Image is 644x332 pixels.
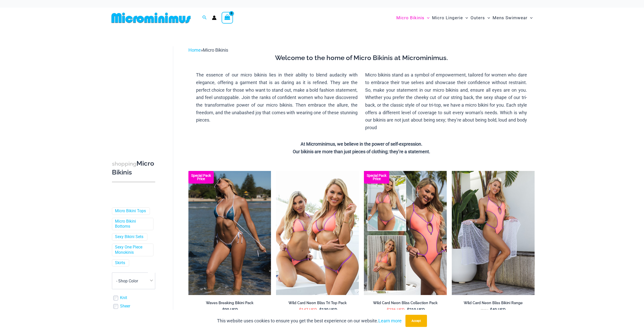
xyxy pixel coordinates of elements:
[222,307,238,312] bdi: 99 USD
[431,10,469,26] a: Micro LingerieMenu ToggleMenu Toggle
[276,301,359,305] h2: Wild Card Neon Bliss Tri Top Pack
[188,47,228,53] span: »
[301,141,422,147] strong: At Microminimus, we believe in the power of self-expression.
[493,11,528,24] span: Mens Swimwear
[192,54,531,62] h3: Welcome to the home of Micro Bikinis at Microminimus.
[364,301,447,307] a: Wild Card Neon Bliss Collection Pack
[115,219,149,229] a: Micro Bikini Bottoms
[378,318,402,323] a: Learn more
[319,307,337,312] bdi: 139 USD
[490,307,492,312] span: $
[452,171,535,295] img: Wild Card Neon Bliss 312 Top 01
[112,42,158,144] iframe: TrustedSite Certified
[112,161,136,167] span: shopping
[387,307,389,312] span: $
[115,208,146,214] a: Micro Bikini Tops
[217,317,402,325] p: This website uses cookies to ensure you get the best experience on our website.
[212,15,217,20] a: Account icon link
[490,307,506,312] bdi: 49 USD
[528,11,533,24] span: Menu Toggle
[115,260,125,266] a: Skirts
[463,11,468,24] span: Menu Toggle
[222,12,233,24] a: View Shopping Cart, empty
[196,71,358,124] p: The essence of our micro bikinis lies in their ability to blend audacity with elegance, offering ...
[112,159,155,177] h3: Micro Bikinis
[112,273,155,289] span: - Shop Color
[188,301,271,305] h2: Waves Breaking Bikini Pack
[188,171,271,295] img: Waves Breaking Ocean 312 Top 456 Bottom 08
[481,309,489,312] span: From:
[222,307,225,312] span: $
[405,315,427,327] button: Accept
[120,295,127,301] a: Knit
[485,11,490,24] span: Menu Toggle
[432,11,463,24] span: Micro Lingerie
[188,174,214,181] b: Special Pack Price
[394,9,535,26] nav: Site Navigation
[452,301,535,305] h2: Wild Card Neon Bliss Bikini Range
[293,149,430,154] strong: Our bikinis are more than just pieces of clothing; they’re a statement.
[364,174,389,181] b: Special Pack Price
[276,301,359,307] a: Wild Card Neon Bliss Tri Top Pack
[387,307,405,312] bdi: 236 USD
[116,279,138,283] span: - Shop Color
[364,171,447,295] a: Collection Pack (7) Collection Pack B (1)Collection Pack B (1)
[299,307,317,312] bdi: 147 USD
[452,171,535,295] a: Wild Card Neon Bliss 312 Top 01Wild Card Neon Bliss 819 One Piece St Martin 5996 Sarong 04Wild Ca...
[452,301,535,307] a: Wild Card Neon Bliss Bikini Range
[188,301,271,307] a: Waves Breaking Bikini Pack
[407,307,425,312] bdi: 219 USD
[407,307,409,312] span: $
[112,272,155,289] span: - Shop Color
[319,307,322,312] span: $
[115,245,149,255] a: Sexy One Piece Monokinis
[120,304,130,309] a: Sheer
[396,11,424,24] span: Micro Bikinis
[364,301,447,305] h2: Wild Card Neon Bliss Collection Pack
[188,171,271,295] a: Waves Breaking Ocean 312 Top 456 Bottom 08 Waves Breaking Ocean 312 Top 456 Bottom 04Waves Breaki...
[471,11,485,24] span: Outers
[365,71,527,131] p: Micro bikinis stand as a symbol of empowerment, tailored for women who dare to embrace their true...
[424,11,430,24] span: Menu Toggle
[276,171,359,295] a: Wild Card Neon Bliss Tri Top PackWild Card Neon Bliss Tri Top Pack BWild Card Neon Bliss Tri Top ...
[276,171,359,295] img: Wild Card Neon Bliss Tri Top Pack
[109,12,193,24] img: MM SHOP LOGO FLAT
[469,10,491,26] a: OutersMenu ToggleMenu Toggle
[299,307,301,312] span: $
[202,15,207,21] a: Search icon link
[203,47,228,53] span: Micro Bikinis
[491,10,534,26] a: Mens SwimwearMenu ToggleMenu Toggle
[188,47,201,53] a: Home
[395,10,431,26] a: Micro BikinisMenu ToggleMenu Toggle
[364,171,447,295] img: Collection Pack (7)
[115,234,143,240] a: Sexy Bikini Sets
